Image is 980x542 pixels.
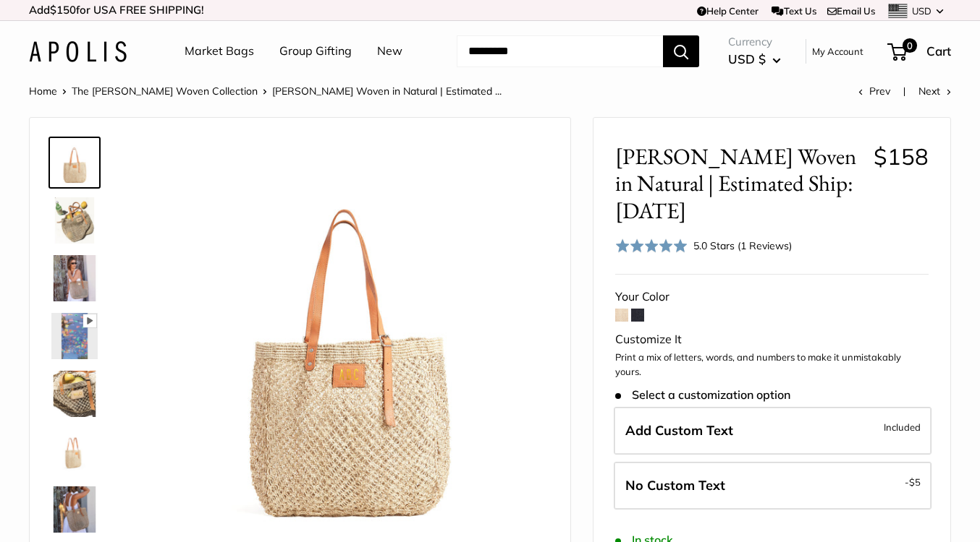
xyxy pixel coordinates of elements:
a: Mercado Woven in Natural | Estimated Ship: Oct. 19th [48,368,101,420]
img: Mercado Woven in Natural | Estimated Ship: Oct. 19th [51,313,98,359]
a: Mercado Woven in Natural | Estimated Ship: Oct. 19th [48,194,101,246]
span: No Custom Text [625,477,725,494]
label: Leave Blank [614,462,932,509]
a: Mercado Woven in Natural | Estimated Ship: Oct. 19th [48,137,101,189]
span: $158 [874,142,929,171]
a: Prev [858,85,890,98]
a: 0 Cart [889,40,951,63]
a: Mercado Woven in Natural | Estimated Ship: Oct. 19th [48,252,101,304]
img: Mercado Woven in Natural | Estimated Ship: Oct. 19th [51,486,98,533]
a: Text Us [772,5,816,17]
a: Help Center [697,5,759,17]
span: Select a customization option [615,388,790,402]
a: Mercado Woven in Natural | Estimated Ship: Oct. 19th [48,426,101,478]
a: Market Bags [185,40,254,62]
span: - [905,473,921,491]
a: Next [918,85,951,98]
span: [PERSON_NAME] Woven in Natural | Estimated ... [272,85,502,98]
a: New [377,40,402,62]
span: Currency [728,32,781,52]
img: Mercado Woven in Natural | Estimated Ship: Oct. 19th [51,139,98,186]
span: Included [884,418,921,436]
a: The [PERSON_NAME] Woven Collection [72,85,258,98]
span: [PERSON_NAME] Woven in Natural | Estimated Ship: [DATE] [615,143,862,224]
label: Add Custom Text [614,407,932,455]
div: 5.0 Stars (1 Reviews) [615,235,792,256]
a: Mercado Woven in Natural | Estimated Ship: Oct. 19th [48,310,101,362]
img: Mercado Woven in Natural | Estimated Ship: Oct. 19th [51,255,98,301]
span: Add Custom Text [625,422,733,439]
nav: Breadcrumb [29,82,502,100]
img: Mercado Woven in Natural | Estimated Ship: Oct. 19th [145,139,549,542]
span: Cart [926,43,951,59]
a: My Account [812,43,863,60]
p: Print a mix of letters, words, and numbers to make it unmistakably yours. [615,350,929,379]
span: $5 [909,476,921,488]
img: Mercado Woven in Natural | Estimated Ship: Oct. 19th [51,429,98,475]
span: USD [912,5,932,17]
span: 0 [903,38,917,53]
button: Search [663,35,699,67]
img: Apolis [29,41,127,62]
a: Mercado Woven in Natural | Estimated Ship: Oct. 19th [48,483,101,535]
img: Mercado Woven in Natural | Estimated Ship: Oct. 19th [51,197,98,244]
img: Mercado Woven in Natural | Estimated Ship: Oct. 19th [51,371,98,417]
span: USD $ [728,51,766,66]
div: 5.0 Stars (1 Reviews) [693,238,792,254]
a: Home [29,85,57,98]
div: Customize It [615,329,929,350]
button: USD $ [728,48,781,71]
div: Your Color [615,286,929,308]
input: Search... [457,35,663,67]
a: Email Us [827,5,875,17]
a: Group Gifting [279,40,352,62]
span: $150 [50,3,76,17]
